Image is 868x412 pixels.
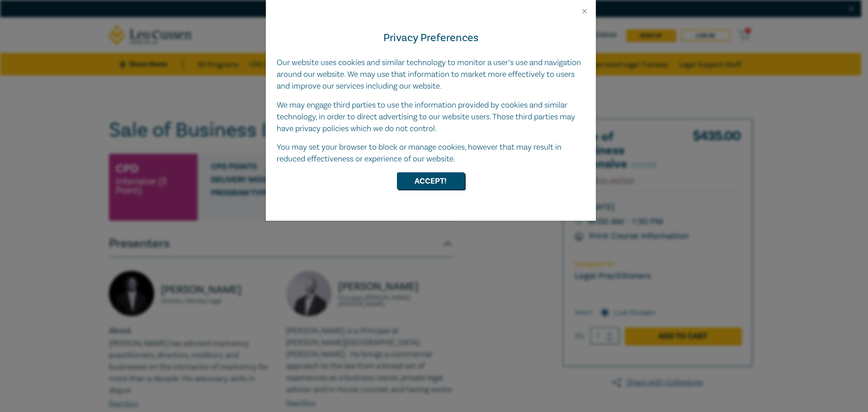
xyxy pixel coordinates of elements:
p: We may engage third parties to use the information provided by cookies and similar technology, in... [277,99,585,135]
button: Accept! [397,172,465,189]
p: Our website uses cookies and similar technology to monitor a user’s use and navigation around our... [277,57,585,92]
button: Close [580,7,589,15]
h4: Privacy Preferences [277,30,585,46]
p: You may set your browser to block or manage cookies, however that may result in reduced effective... [277,142,585,165]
